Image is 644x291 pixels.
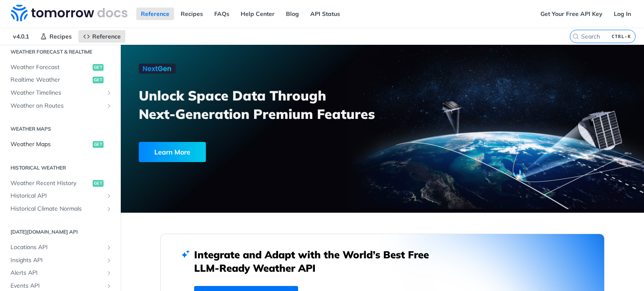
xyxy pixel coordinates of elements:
[10,76,91,84] span: Realtime Weather
[6,241,114,254] a: Locations APIShow subpages for Locations API
[93,141,104,148] span: get
[93,180,104,187] span: get
[281,8,304,20] a: Blog
[36,30,76,43] a: Recipes
[106,90,112,96] button: Show subpages for Weather Timelines
[210,8,234,20] a: FAQs
[78,30,125,43] a: Reference
[609,8,636,20] a: Log In
[10,205,104,213] span: Historical Climate Normals
[139,64,176,74] img: NextGen
[49,33,72,40] span: Recipes
[93,77,104,83] span: get
[139,142,341,162] a: Learn More
[6,74,114,86] a: Realtime Weatherget
[106,244,112,251] button: Show subpages for Locations API
[106,257,112,264] button: Show subpages for Insights API
[6,203,114,215] a: Historical Climate NormalsShow subpages for Historical Climate Normals
[10,192,104,200] span: Historical API
[106,283,112,289] button: Show subpages for Events API
[10,243,104,252] span: Locations API
[139,142,206,162] div: Learn More
[6,254,114,267] a: Insights APIShow subpages for Insights API
[6,100,114,112] a: Weather on RoutesShow subpages for Weather on Routes
[610,32,633,41] kbd: CTRL-K
[6,48,114,56] h2: Weather Forecast & realtime
[10,140,91,149] span: Weather Maps
[10,269,104,277] span: Alerts API
[10,63,91,72] span: Weather Forecast
[6,177,114,190] a: Weather Recent Historyget
[6,267,114,279] a: Alerts APIShow subpages for Alerts API
[136,8,174,20] a: Reference
[11,5,127,21] img: Tomorrow.io Weather API Docs
[306,8,345,20] a: API Status
[106,206,112,212] button: Show subpages for Historical Climate Normals
[8,30,34,43] span: v4.0.1
[106,270,112,276] button: Show subpages for Alerts API
[93,64,104,71] span: get
[10,102,104,110] span: Weather on Routes
[6,164,114,172] h2: Historical Weather
[536,8,607,20] a: Get Your Free API Key
[6,87,114,99] a: Weather TimelinesShow subpages for Weather Timelines
[10,282,104,290] span: Events API
[106,193,112,199] button: Show subpages for Historical API
[10,89,104,97] span: Weather Timelines
[6,190,114,202] a: Historical APIShow subpages for Historical API
[92,33,121,40] span: Reference
[572,33,579,40] svg: Search
[10,256,104,265] span: Insights API
[194,248,441,275] h2: Integrate and Adapt with the World’s Best Free LLM-Ready Weather API
[176,8,208,20] a: Recipes
[10,179,91,188] span: Weather Recent History
[139,86,392,123] h3: Unlock Space Data Through Next-Generation Premium Features
[6,61,114,74] a: Weather Forecastget
[6,228,114,236] h2: [DATE][DOMAIN_NAME] API
[6,125,114,133] h2: Weather Maps
[6,138,114,151] a: Weather Mapsget
[106,103,112,109] button: Show subpages for Weather on Routes
[236,8,279,20] a: Help Center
